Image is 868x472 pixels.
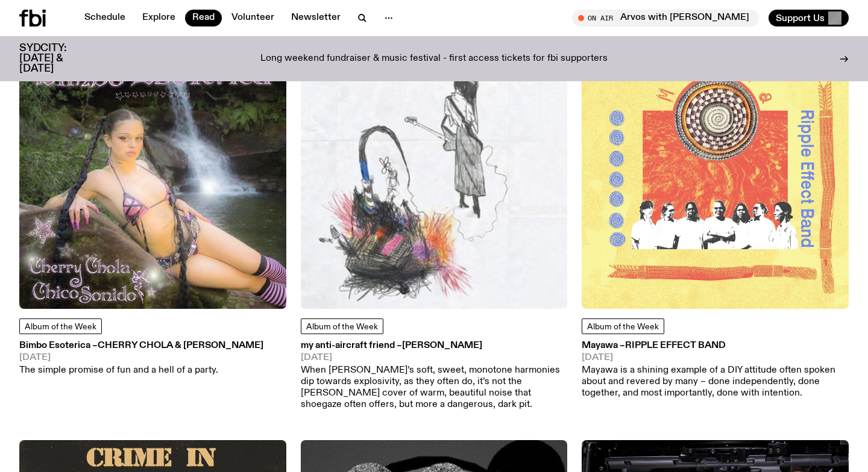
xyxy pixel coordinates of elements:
a: Album of the Week [301,318,383,334]
h3: Mayawa – [582,341,849,350]
img: Cherry chola poses in front of a waterfall [19,43,286,309]
h3: Bimbo Esoterica – [19,341,263,350]
span: Album of the Week [306,323,378,331]
span: [DATE] [19,353,263,362]
p: Long weekend fundraiser & music festival - first access tickets for fbi supporters [260,54,608,64]
span: cherry chola & [PERSON_NAME] [98,341,263,350]
a: Schedule [77,10,133,26]
a: Explore [135,10,183,26]
span: [PERSON_NAME] [402,341,482,350]
h3: my anti-aircraft friend – [301,341,568,350]
p: The simple promise of fun and a hell of a party. [19,365,263,376]
p: Mayawa is a shining example of a DIY attitude often spoken about and revered by many – done indep... [582,365,849,400]
span: Album of the Week [25,323,96,331]
h3: SYDCITY: [DATE] & [DATE] [19,43,96,74]
a: Newsletter [284,10,348,26]
button: On AirArvos with [PERSON_NAME] [572,10,759,26]
a: Album of the Week [582,318,664,334]
a: Bimbo Esoterica –cherry chola & [PERSON_NAME][DATE]The simple promise of fun and a hell of a party. [19,341,263,376]
span: Support Us [776,13,825,23]
a: Volunteer [224,10,281,26]
span: Ripple Effect Band [625,341,726,350]
a: Read [185,10,222,26]
span: [DATE] [301,353,568,362]
a: Album of the Week [19,318,102,334]
button: Support Us [769,10,849,26]
span: Album of the Week [587,323,659,331]
a: my anti-aircraft friend –[PERSON_NAME][DATE]When [PERSON_NAME]’s soft, sweet, monotone harmonies ... [301,341,568,411]
span: [DATE] [582,353,849,362]
img: A scrappy drawing of a guitarist standing with their back to an exploding amp [301,43,568,309]
a: Mayawa –Ripple Effect Band[DATE]Mayawa is a shining example of a DIY attitude often spoken about ... [582,341,849,399]
p: When [PERSON_NAME]’s soft, sweet, monotone harmonies dip towards explosivity, as they often do, i... [301,365,568,411]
